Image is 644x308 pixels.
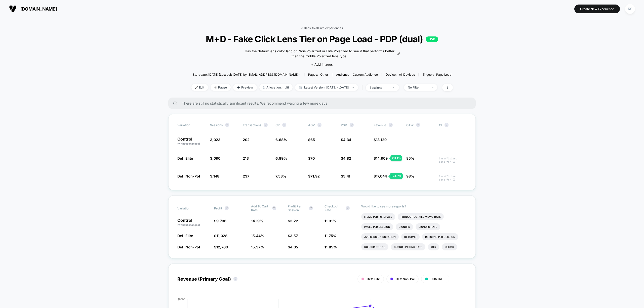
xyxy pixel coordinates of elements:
span: all devices [399,73,415,76]
li: Returns Per Session [422,233,458,240]
span: 98% [406,174,414,178]
span: There are still no statistically significant results. We recommend waiting a few more days [182,101,466,105]
li: Clicks [442,243,457,250]
button: ? [350,123,354,127]
span: CONTROL [430,277,445,281]
img: end [393,87,395,88]
span: $ [374,174,387,178]
span: Def: Elite [177,156,193,160]
span: 85% [406,156,414,160]
button: ? [309,206,313,210]
span: 202 [243,138,250,142]
img: calendar [299,86,302,89]
span: Device: [382,73,419,76]
span: 11.75 % [325,234,337,238]
span: $ [308,174,320,178]
img: end [352,87,354,88]
span: 70 [310,156,315,160]
li: Subscriptions [361,243,388,250]
li: Returns [401,233,420,240]
span: 14,909 [376,156,388,160]
span: $ [308,156,315,160]
span: (without changes) [177,223,200,226]
span: $ [341,174,350,178]
a: < Back to all live experiences [301,26,343,30]
span: Variation [177,123,205,127]
span: $ [341,138,351,142]
button: [DOMAIN_NAME] [8,5,58,13]
span: $ [308,138,315,142]
span: + Add Images [311,62,333,66]
span: $ [374,138,387,142]
li: Avg Session Duration [361,233,399,240]
span: 17,044 [376,174,387,178]
button: KS [624,4,636,14]
button: ? [264,123,268,127]
span: 3,023 [210,138,220,142]
span: 3,148 [210,174,219,178]
button: ? [416,123,420,127]
span: Has the default lens color land on Non-Polarized or Elite Polarized to see if that performs bette... [244,49,395,59]
span: 11.85 % [325,245,337,249]
div: sessions [370,86,390,90]
span: Latest Version: [DATE] - [DATE] [295,84,358,91]
span: Def: Non-Pol [396,277,415,281]
button: ? [389,123,393,127]
span: Def: Elite [367,277,380,281]
li: Items Per Purchase [361,213,395,220]
span: $ [341,156,351,160]
span: AOV [308,123,315,127]
img: end [214,86,217,89]
span: --- [406,138,412,142]
div: + 24.7 % [390,173,403,179]
span: Transactions [243,123,261,127]
span: OTW [406,123,434,127]
span: $ [374,156,388,160]
span: Insufficient data for CI [439,175,467,181]
span: 4.34 [343,138,351,142]
span: 213 [243,156,249,160]
span: 3,090 [210,156,220,160]
button: ? [225,123,229,127]
span: 15.37 % [251,245,264,249]
span: $ [288,245,298,249]
span: Checkout Rate [325,204,343,212]
span: 6.89 % [275,156,287,160]
span: 11,028 [216,234,227,238]
span: 9,736 [216,219,226,223]
li: Subscriptions Rate [391,243,425,250]
span: $ [214,245,228,249]
button: ? [272,206,276,210]
span: Pause [211,84,231,91]
span: Add To Cart Rate [251,204,270,212]
button: Create New Experience [574,5,620,13]
div: Pages: [308,73,328,76]
span: 3.57 [290,234,298,238]
span: 65 [310,138,315,142]
span: Profit [214,206,222,210]
span: CI [439,123,467,127]
span: [DOMAIN_NAME] [20,6,57,12]
span: Def: Non-Pol [177,174,200,178]
button: ? [346,206,350,210]
span: 3.22 [290,219,298,223]
p: Control [177,218,209,227]
p: Would like to see more reports? [361,204,467,208]
div: Audience: [336,73,378,76]
div: No Filter [408,85,428,89]
span: 4.05 [290,245,298,249]
button: ? [225,206,229,210]
span: Sessions [210,123,223,127]
div: KS [625,4,635,14]
button: ? [317,123,321,127]
button: ? [445,123,449,127]
li: Signups [396,223,413,230]
span: $ [214,234,227,238]
li: Pages Per Session [361,223,393,230]
li: Ctr [428,243,439,250]
img: Visually logo [9,5,17,13]
li: Signups Rate [416,223,440,230]
span: Preview [233,84,257,91]
span: Allocation: multi [259,84,293,91]
img: rebalance [263,86,265,89]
